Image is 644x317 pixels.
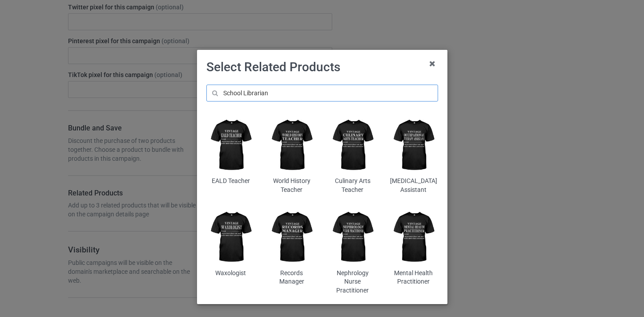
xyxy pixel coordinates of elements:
div: Culinary Arts Teacher [328,177,377,194]
div: Nephrology Nurse Practitioner [328,269,377,295]
div: Mental Health Practitioner [389,269,438,286]
div: Waxologist [206,269,255,278]
div: Records Manager [267,269,316,286]
div: World History Teacher [267,177,316,194]
div: EALD Teacher [206,177,255,186]
h1: Select Related Products [206,59,438,75]
div: [MEDICAL_DATA] Assistant [389,177,438,194]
